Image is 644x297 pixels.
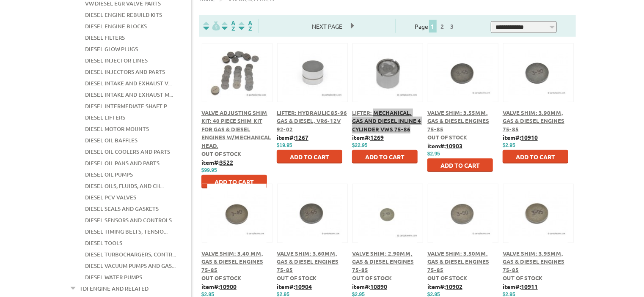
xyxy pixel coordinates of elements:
b: item#: [427,283,462,290]
a: Diesel Intake and Exhaust M... [85,89,173,100]
u: 10890 [370,283,387,290]
a: Diesel Intermediate Shaft P... [85,101,171,112]
span: Out of stock [352,274,392,281]
u: 1269 [370,134,384,141]
a: Diesel Engine Blocks [85,21,147,32]
a: Diesel Seals and Gaskets [85,203,159,214]
span: Out of stock [201,150,241,157]
a: Diesel Water Pumps [85,272,142,283]
u: 3522 [220,158,233,166]
a: Valve Shim: 3.50mm, Gas & Diesel Engines 75-85 [427,250,489,273]
span: $19.95 [277,142,292,148]
a: Diesel Intake and Exhaust V... [85,78,172,89]
span: $2.95 [503,142,515,148]
a: Diesel Filters [85,32,125,43]
img: Sort by Headline [220,21,237,31]
a: Diesel Oil Pumps [85,169,133,180]
span: Out of stock [201,274,241,281]
span: $22.95 [352,142,368,148]
u: 10903 [446,142,462,150]
img: filterpricelow.svg [203,21,220,31]
a: Diesel Oil Pans and Parts [85,158,160,169]
a: Valve Shim: 3.90mm, Gas & Diesel Engines 75-85 [503,109,564,133]
b: item#: [352,283,387,290]
u: 10910 [521,134,538,141]
a: Valve Shim: 3.95mm, Gas & Diesel Engines 75-85 [503,250,564,273]
a: Diesel Vacuum Pumps and Gas... [85,260,176,271]
button: Add to Cart [427,158,493,172]
a: 3 [449,22,456,30]
a: Diesel PCV Valves [85,192,136,203]
b: item#: [427,142,462,150]
a: Diesel Oil Baffles [85,135,138,146]
u: 10902 [446,283,462,290]
button: Add to Cart [352,150,418,163]
button: Add to Cart [201,175,267,188]
span: Add to Cart [516,153,555,161]
span: Add to Cart [440,161,480,169]
a: Valve Shim: 3.40 mm, Gas & Diesel Engines 75-85 [201,250,263,273]
a: Diesel Lifters [85,112,125,123]
u: 10900 [220,283,237,290]
span: 1 [429,20,437,33]
div: Page [395,19,476,33]
a: Diesel Sensors and Controls [85,215,172,226]
a: Diesel Glow Plugs [85,44,138,54]
a: 2 [439,22,446,30]
u: 10911 [521,283,538,290]
a: Diesel Turbochargers, Contr... [85,249,176,260]
span: $2.95 [427,151,440,157]
b: item#: [201,283,237,290]
a: Next Page [303,22,351,30]
span: Add to Cart [290,153,329,161]
button: Add to Cart [277,150,342,163]
a: Diesel Oils, Fluids, and Ch... [85,180,164,191]
a: Diesel Injector Lines [85,55,148,66]
a: Diesel Motor Mounts [85,123,149,134]
a: Lifter: Mechanical, Gas and Diesel Inline 4 cylinder VWs 75-86 [352,109,421,133]
a: Valve Shim: 3.55mm, Gas & Diesel Engines 75-85 [427,109,489,133]
a: Valve Adjusting Shim Kit: 40 Piece Shim kit for Gas & Diesel engines w/Mechanical Head. [201,109,271,149]
a: Diesel Tools [85,237,122,248]
b: item#: [352,134,384,141]
a: Diesel Timing Belts, Tensio... [85,226,168,237]
a: Valve Shim: 3.60mm, Gas & Diesel Engines 75-85 [277,250,339,273]
b: item#: [201,158,233,166]
b: item#: [503,283,538,290]
b: item#: [503,134,538,141]
a: Diesel Injectors and Parts [85,66,165,77]
b: item#: [277,134,308,141]
a: Valve Shim: 2.90mm, Gas & Diesel Engines 75-85 [352,250,414,273]
a: Diesel Engine Rebuild Kits [85,9,162,20]
a: Lifter: Hydraulic 85-96 Gas & Diesel, VR6-12V 92-02 [277,109,347,133]
span: Add to Cart [365,153,405,161]
a: Diesel Oil Coolers and Parts [85,146,170,157]
button: Add to Cart [503,150,568,163]
span: Out of stock [427,134,467,141]
span: Next Page [303,20,351,33]
span: Out of stock [503,274,542,281]
span: Add to Cart [215,178,254,185]
b: item#: [277,283,312,290]
u: 10904 [295,283,312,290]
img: Sort by Sales Rank [237,21,254,31]
u: 1267 [295,134,308,141]
span: $99.95 [201,167,217,173]
a: TDI Engine and Related [80,283,149,294]
span: Out of stock [277,274,316,281]
span: Out of stock [427,274,467,281]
